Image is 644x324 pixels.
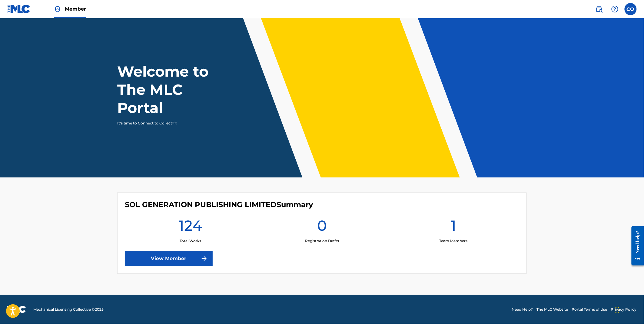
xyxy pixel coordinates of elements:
[317,217,327,238] h1: 0
[593,3,605,15] a: Public Search
[537,307,568,312] a: The MLC Website
[625,3,637,15] div: User Menu
[627,224,644,268] iframe: Resource Center
[596,5,603,13] img: search
[572,307,607,312] a: Portal Terms of Use
[179,217,202,238] h1: 124
[512,307,533,312] a: Need Help?
[614,295,644,324] iframe: Chat Widget
[180,238,201,244] p: Total Works
[125,200,313,209] h4: SOL GENERATION PUBLISHING LIMITED
[7,306,26,313] img: logo
[611,5,619,13] img: help
[305,238,339,244] p: Registration Drafts
[7,5,31,13] img: MLC Logo
[609,3,621,15] div: Help
[54,5,61,13] img: Top Rightsholder
[125,251,213,266] a: View Member
[33,307,104,312] span: Mechanical Licensing Collective © 2025
[616,301,619,319] div: Drag
[611,307,637,312] a: Privacy Policy
[65,5,86,12] span: Member
[439,238,467,244] p: Team Members
[201,255,208,262] img: f7272a7cc735f4ea7f67.svg
[117,121,222,126] p: It's time to Connect to Collect™!
[451,217,456,238] h1: 1
[117,62,231,117] h1: Welcome to The MLC Portal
